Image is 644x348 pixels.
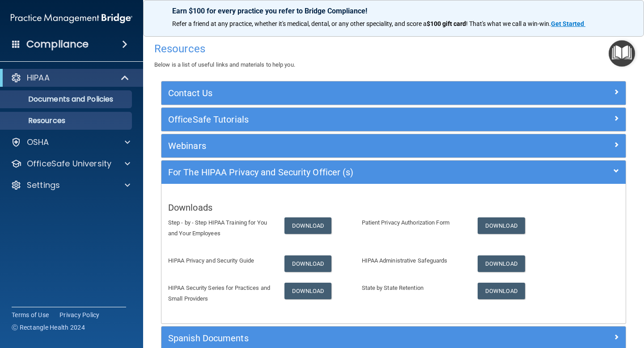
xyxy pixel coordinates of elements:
a: Spanish Documents [168,331,619,345]
p: Patient Privacy Authorization Form [362,217,465,228]
span: Below is a list of useful links and materials to help you. [154,61,295,68]
button: Open Resource Center [609,40,635,67]
h5: OfficeSafe Tutorials [168,115,503,124]
span: Ⓒ Rectangle Health 2024 [12,323,85,332]
a: Download [478,217,525,234]
p: HIPAA [27,72,50,83]
p: OSHA [27,137,49,148]
a: Download [284,255,332,272]
strong: $100 gift card [427,20,466,27]
h5: Spanish Documents [168,333,503,343]
a: Download [284,217,332,234]
h4: Resources [154,43,633,55]
p: State by State Retention [362,283,465,293]
p: Earn $100 for every practice you refer to Bridge Compliance! [172,7,615,15]
p: Step - by - Step HIPAA Training for You and Your Employees [168,217,271,239]
p: OfficeSafe University [27,158,111,169]
a: Privacy Policy [59,310,100,319]
a: HIPAA [11,72,130,83]
a: Download [284,283,332,299]
p: HIPAA Security Series for Practices and Small Providers [168,283,271,304]
h5: Contact Us [168,88,503,98]
a: Settings [11,180,130,191]
a: OfficeSafe University [11,158,130,169]
strong: Get Started [551,20,584,27]
a: Get Started [551,20,585,27]
h5: Webinars [168,141,503,151]
a: Terms of Use [12,310,49,319]
a: Download [478,283,525,299]
p: HIPAA Administrative Safeguards [362,255,465,266]
a: OSHA [11,137,130,148]
a: OfficeSafe Tutorials [168,112,619,127]
h5: For The HIPAA Privacy and Security Officer (s) [168,167,503,177]
h5: Downloads [168,203,619,212]
p: HIPAA Privacy and Security Guide [168,255,271,266]
p: Resources [6,116,128,125]
a: For The HIPAA Privacy and Security Officer (s) [168,165,619,179]
img: PMB logo [11,9,132,27]
h4: Compliance [26,38,89,51]
a: Contact Us [168,86,619,100]
span: ! That's what we call a win-win. [466,20,551,27]
a: Webinars [168,139,619,153]
span: Refer a friend at any practice, whether it's medical, dental, or any other speciality, and score a [172,20,427,27]
a: Download [478,255,525,272]
p: Settings [27,180,60,191]
p: Documents and Policies [6,95,128,104]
